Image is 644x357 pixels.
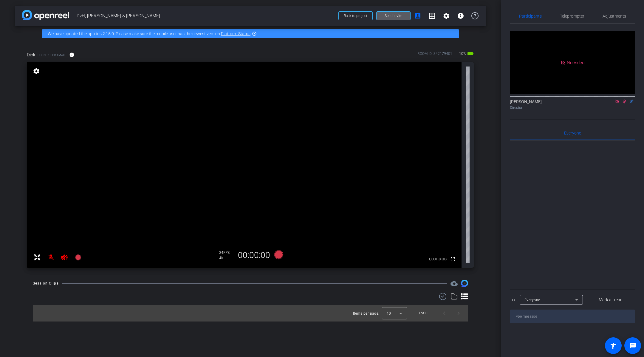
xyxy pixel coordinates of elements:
span: Everyone [564,131,581,135]
mat-icon: cloud_upload [451,280,458,287]
mat-icon: settings [443,12,450,19]
span: Mark all read [599,297,623,303]
div: Items per page: [353,310,380,316]
div: 0 of 0 [418,310,428,316]
span: 10% [458,49,467,58]
div: ROOM ID: 342179401 [417,51,452,60]
mat-icon: grid_on [428,12,436,19]
span: Adjustments [603,14,626,18]
div: Session Clips [33,280,59,286]
img: app-logo [22,10,69,20]
mat-icon: highlight_off [252,31,257,36]
div: [PERSON_NAME] [510,99,635,110]
mat-icon: settings [32,68,41,75]
button: Next page [451,306,466,320]
div: To: [510,296,515,303]
div: 24 [219,250,234,255]
span: Teleprompter [560,14,584,18]
mat-icon: info [69,52,75,58]
div: 00:00:00 [234,250,274,260]
span: Participants [519,14,542,18]
mat-icon: fullscreen [449,256,456,263]
span: iPhone 13 Pro Max [37,53,65,57]
span: Dick [27,52,35,58]
mat-icon: accessibility [610,342,617,349]
button: Send invite [376,11,411,20]
mat-icon: info [457,12,464,19]
img: Session clips [461,280,468,287]
span: Send invite [385,13,402,18]
span: DvH, [PERSON_NAME] & [PERSON_NAME] [77,10,335,22]
a: Platform Status [221,31,250,36]
div: We have updated the app to v2.15.0. Please make sure the mobile user has the newest version. [42,29,459,38]
span: FPS [223,251,230,255]
span: Destinations for your clips [451,280,458,287]
button: Mark all read [586,294,635,305]
button: Previous page [437,306,451,320]
span: Back to project [344,14,367,18]
div: Director [510,105,635,110]
mat-icon: account_box [414,12,421,19]
mat-icon: message [629,342,636,349]
div: 4K [219,256,234,260]
span: Everyone [524,298,540,302]
span: 1,001.8 GB [426,256,449,263]
span: No Video [567,60,584,65]
mat-icon: battery_std [467,50,474,57]
button: Back to project [338,11,373,20]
